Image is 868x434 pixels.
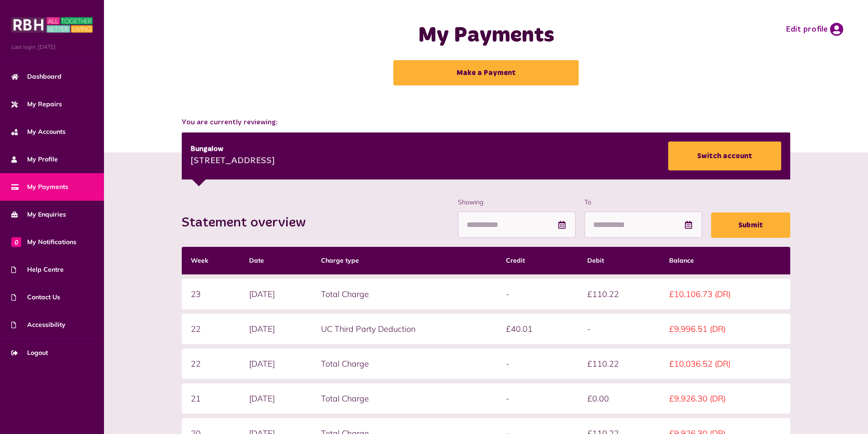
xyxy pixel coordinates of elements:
[11,210,66,219] span: My Enquiries
[11,182,68,192] span: My Payments
[11,127,66,137] span: My Accounts
[11,237,76,247] span: My Notifications
[182,314,241,344] td: 22
[11,16,93,34] img: MyRBH
[11,237,21,247] span: 0
[182,215,315,231] h2: Statement overview
[660,247,791,274] th: Balance
[660,349,791,379] td: £10,036.52 (DR)
[191,155,275,168] div: [STREET_ADDRESS]
[660,279,791,309] td: £10,106.73 (DR)
[240,279,312,309] td: [DATE]
[182,247,241,274] th: Week
[578,314,660,344] td: -
[11,72,61,81] span: Dashboard
[240,247,312,274] th: Date
[11,348,48,358] span: Logout
[668,142,781,170] a: Switch account
[578,247,660,274] th: Debit
[312,383,496,414] td: Total Charge
[11,43,93,51] span: Last login: [DATE]
[660,314,791,344] td: £9,996.51 (DR)
[497,314,578,344] td: £40.01
[497,383,578,414] td: -
[11,292,60,302] span: Contact Us
[497,349,578,379] td: -
[497,279,578,309] td: -
[393,60,579,85] a: Make a Payment
[312,247,496,274] th: Charge type
[11,265,64,274] span: Help Centre
[182,349,241,379] td: 22
[711,212,790,238] button: Submit
[191,144,275,155] div: Bungalow
[312,314,496,344] td: UC Third Party Deduction
[497,247,578,274] th: Credit
[578,383,660,414] td: £0.00
[11,155,58,164] span: My Profile
[312,349,496,379] td: Total Charge
[585,198,702,207] label: To
[786,23,843,36] a: Edit profile
[182,279,241,309] td: 23
[240,383,312,414] td: [DATE]
[182,117,791,128] span: You are currently reviewing:
[11,320,66,330] span: Accessibility
[240,349,312,379] td: [DATE]
[578,279,660,309] td: £110.22
[312,279,496,309] td: Total Charge
[660,383,791,414] td: £9,926.30 (DR)
[240,314,312,344] td: [DATE]
[578,349,660,379] td: £110.22
[182,383,241,414] td: 21
[458,198,576,207] label: Showing
[11,99,62,109] span: My Repairs
[305,23,667,49] h1: My Payments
